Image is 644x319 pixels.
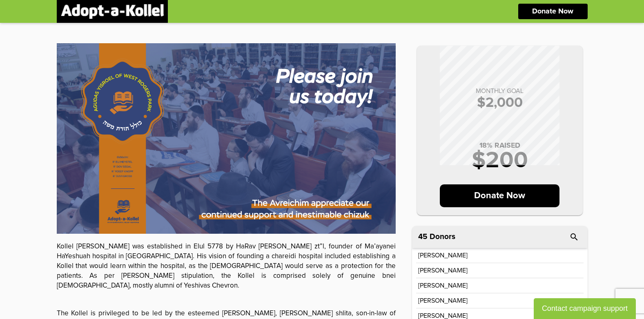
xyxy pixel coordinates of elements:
[418,312,468,319] p: [PERSON_NAME]
[57,43,396,234] img: 4VvHPE1XFD.NTSnwRpZg3.jpg
[440,184,559,207] p: Donate Now
[61,4,164,19] img: logonobg.png
[425,96,575,110] p: $
[534,298,636,319] button: Contact campaign support
[418,233,428,241] span: 45
[532,8,573,15] p: Donate Now
[57,242,396,291] p: Kollel [PERSON_NAME] was established in Elul 5778 by HaRav [PERSON_NAME] zt”l, founder of Ma’ayan...
[418,252,468,259] p: [PERSON_NAME]
[425,88,575,94] p: MONTHLY GOAL
[418,267,468,274] p: [PERSON_NAME]
[430,233,455,241] p: Donors
[418,297,468,304] p: [PERSON_NAME]
[569,232,579,242] i: search
[418,282,468,289] p: [PERSON_NAME]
